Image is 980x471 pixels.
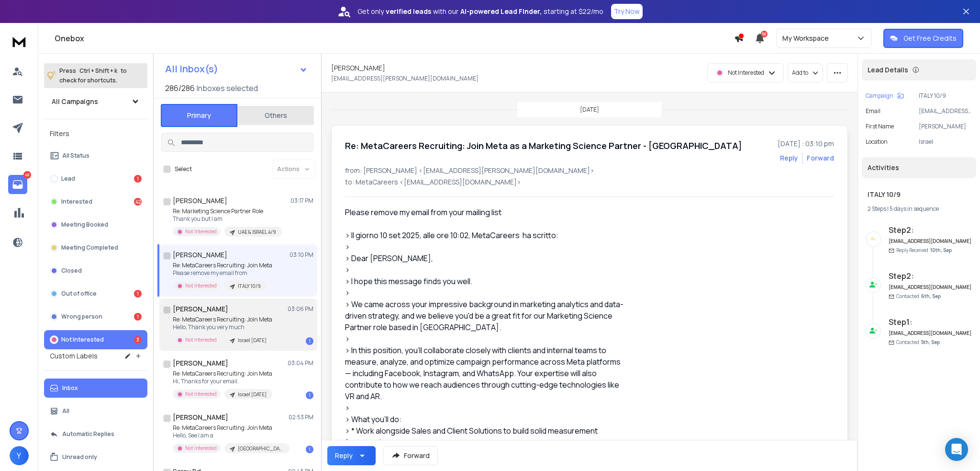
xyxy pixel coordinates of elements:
h3: Inboxes selected [197,82,258,94]
p: Not Interested [185,391,217,398]
p: 03:04 PM [288,359,313,367]
strong: verified leads [386,7,431,16]
span: 5 days in sequence [890,205,939,213]
h6: [EMAIL_ADDRESS][DOMAIN_NAME] [889,330,972,337]
h3: Filters [44,127,147,140]
div: 1 [134,313,142,321]
button: Wrong person1 [44,307,147,326]
p: 48 [23,171,31,179]
div: 42 [134,198,142,206]
h1: [PERSON_NAME] [331,63,385,73]
p: UAE & ISRAEL 4/9 [238,229,276,236]
div: 3 [134,336,142,344]
h1: [PERSON_NAME] [173,250,227,260]
p: All Status [62,152,89,160]
p: Contacted [896,293,941,300]
p: Israel [919,138,972,146]
strong: AI-powered Lead Finder, [460,7,542,16]
p: [EMAIL_ADDRESS][PERSON_NAME][DOMAIN_NAME] [331,75,479,82]
h6: Step 2 : [889,270,972,282]
button: Lead1 [44,169,147,188]
p: Lead Details [868,65,908,75]
h1: ITALY 10/9 [868,190,970,199]
p: location [866,138,888,146]
button: Automatic Replies [44,425,147,444]
p: from: [PERSON_NAME] <[EMAIL_ADDRESS][PERSON_NAME][DOMAIN_NAME]> [345,166,834,175]
p: Not Interested [728,69,764,77]
img: logo [10,33,29,50]
p: [GEOGRAPHIC_DATA] + [GEOGRAPHIC_DATA] [DATE] [238,445,284,452]
button: Y [10,446,29,465]
p: Unread only [62,453,97,461]
h6: Step 2 : [889,224,972,236]
h1: Re: MetaCareers Recruiting: Join Meta as a Marketing Science Partner - [GEOGRAPHIC_DATA] [345,139,742,152]
span: 6th, Sep [921,293,941,299]
p: Contacted [896,339,940,346]
p: 03:06 PM [288,305,313,313]
p: Re: MetaCareers Recruiting: Join Meta [173,262,272,269]
div: Reply [335,451,353,460]
p: Hello, Thank you very much [173,323,272,331]
p: Israel [DATE] [238,337,267,344]
span: 10th, Sep [930,247,952,253]
p: Meeting Booked [61,221,108,229]
button: Reply [327,446,376,465]
p: Re: Marketing Science Partner Role [173,207,282,215]
div: 1 [134,175,142,183]
h1: [PERSON_NAME] [173,413,228,422]
p: Inbox [62,384,78,392]
button: Try Now [611,4,643,19]
h6: [EMAIL_ADDRESS][DOMAIN_NAME] [889,238,972,245]
p: Re: MetaCareers Recruiting: Join Meta [173,316,272,323]
div: Activities [862,157,976,178]
p: 03:10 PM [290,251,313,259]
p: ITALY 10/9 [238,283,261,290]
h1: [PERSON_NAME] [173,196,227,206]
p: Re: MetaCareers Recruiting: Join Meta [173,370,272,378]
p: Wrong person [61,313,102,321]
button: Forward [383,446,438,465]
p: Try Now [614,7,640,16]
p: Get Free Credits [903,34,957,43]
p: Israel [DATE] [238,391,267,398]
p: Not Interested [185,336,217,344]
p: Interested [61,198,92,206]
p: First Name [866,123,894,130]
button: Primary [161,104,237,127]
span: 5th, Sep [921,339,940,345]
span: Ctrl + Shift + k [78,65,119,76]
p: ITALY 10/9 [919,92,972,100]
p: 03:17 PM [290,197,313,205]
span: 50 [761,31,768,37]
button: Reply [780,153,798,163]
p: [PERSON_NAME] [919,123,972,130]
button: Get Free Credits [883,29,963,48]
div: 1 [306,446,313,453]
p: Lead [61,175,75,183]
p: Hi, Thanks for your email. [173,378,272,385]
p: All [62,407,69,415]
p: Reply Received [896,247,952,254]
p: Not Interested [185,228,217,235]
p: Not Interested [185,282,217,289]
p: My Workspace [782,34,833,43]
button: Interested42 [44,192,147,211]
h6: [EMAIL_ADDRESS][DOMAIN_NAME] [889,284,972,291]
p: Automatic Replies [62,430,114,438]
h1: Onebox [55,33,734,44]
div: 1 [134,290,142,298]
button: Campaign [866,92,904,100]
h1: [PERSON_NAME] [173,358,228,368]
h6: Step 1 : [889,316,972,328]
p: Campaign [866,92,893,100]
div: 1 [306,337,313,345]
button: All Inbox(s) [157,59,315,79]
p: Get only with our starting at $22/mo [357,7,603,16]
div: Open Intercom Messenger [945,438,968,461]
div: | [868,205,970,213]
p: Please remove my email from [173,269,272,277]
p: Out of office [61,290,97,298]
h3: Custom Labels [50,351,98,361]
